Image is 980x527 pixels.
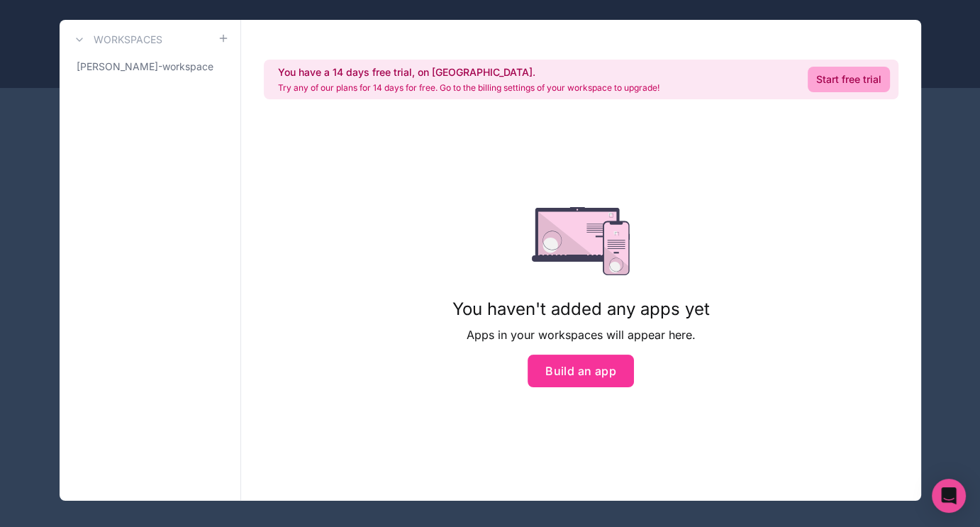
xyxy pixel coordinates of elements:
[932,479,966,513] div: Open Intercom Messenger
[808,67,890,92] a: Start free trial
[71,31,162,48] a: Workspaces
[278,65,659,79] h2: You have a 14 days free trial, on [GEOGRAPHIC_DATA].
[452,326,710,343] p: Apps in your workspaces will appear here.
[94,33,162,47] h3: Workspaces
[77,60,213,74] span: [PERSON_NAME]-workspace
[452,298,710,321] h1: You haven't added any apps yet
[278,82,659,94] p: Try any of our plans for 14 days for free. Go to the billing settings of your workspace to upgrade!
[71,54,229,79] a: [PERSON_NAME]-workspace
[532,207,630,275] img: empty state
[528,355,634,387] button: Build an app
